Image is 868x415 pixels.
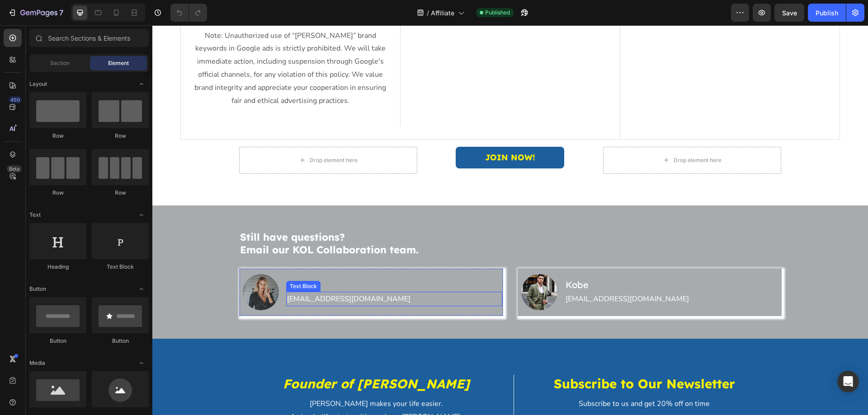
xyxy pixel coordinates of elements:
[29,337,86,345] div: Button
[369,249,405,285] img: gempages_530863990419489586-bf19ad02-c4df-4499-9f56-747f3b166c25.jpg
[413,267,627,280] p: [EMAIL_ADDRESS][DOMAIN_NAME]
[92,337,149,345] div: Button
[94,385,354,398] p: A simple life starts with owning a [PERSON_NAME].
[152,25,868,415] iframe: Design area
[29,80,47,88] span: Layout
[29,132,86,140] div: Row
[92,132,149,140] div: Row
[134,208,149,222] span: Toggle open
[303,121,412,143] a: JOIN NOW!
[485,9,510,17] span: Published
[94,372,354,385] p: [PERSON_NAME] makes your life easier.
[134,77,149,91] span: Toggle open
[774,4,804,22] button: Save
[131,350,317,366] strong: Founder of [PERSON_NAME]
[837,371,859,392] div: Open Intercom Messenger
[9,96,22,103] div: 450
[157,131,205,139] div: Drop element here
[29,263,86,271] div: Heading
[427,8,429,18] span: /
[4,4,67,22] button: 7
[29,359,45,367] span: Media
[333,125,383,140] p: JOIN NOW!
[92,263,149,271] div: Text Block
[59,7,63,18] p: 7
[87,205,629,232] h2: Still have questions? Email our KOL Collaboration team.
[29,189,86,197] div: Row
[521,131,569,139] div: Drop element here
[816,8,838,18] div: Publish
[808,4,846,22] button: Publish
[90,249,127,285] img: gempages_530863990419489586-5afabafc-171c-4bf2-9c51-9102cb2bcec5.jpg
[136,257,166,265] div: Text Block
[362,350,623,368] h3: Subscribe to Our Newsletter
[134,356,149,370] span: Toggle open
[412,253,628,266] h2: Kobe
[108,59,129,67] span: Element
[92,189,149,197] div: Row
[7,165,22,173] div: Beta
[50,59,70,67] span: Section
[29,211,41,219] span: Text
[431,8,454,18] span: Affiliate
[134,253,350,266] h2: Even
[135,267,349,280] p: [EMAIL_ADDRESS][DOMAIN_NAME]
[29,285,46,293] span: Button
[29,29,149,47] input: Search Sections & Elements
[170,4,207,22] div: Undo/Redo
[782,9,797,17] span: Save
[134,282,149,296] span: Toggle open
[363,372,622,385] p: Subscribe to us and get 20% off on time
